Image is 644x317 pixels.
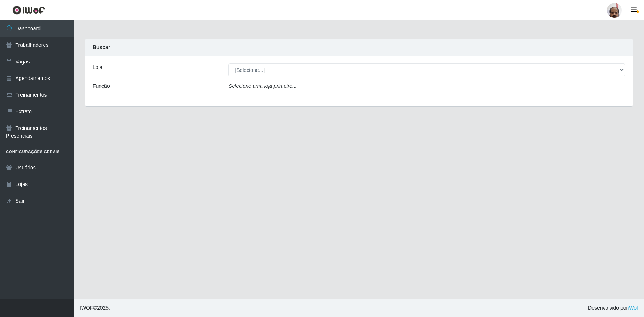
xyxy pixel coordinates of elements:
[80,304,110,312] span: © 2025 .
[628,305,638,311] a: iWof
[588,304,638,312] span: Desenvolvido por
[93,44,110,50] strong: Buscar
[12,6,45,15] img: CoreUI Logo
[80,305,93,311] span: IWOF
[228,83,296,89] i: Selecione uma loja primeiro...
[93,82,110,90] label: Função
[93,63,102,71] label: Loja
